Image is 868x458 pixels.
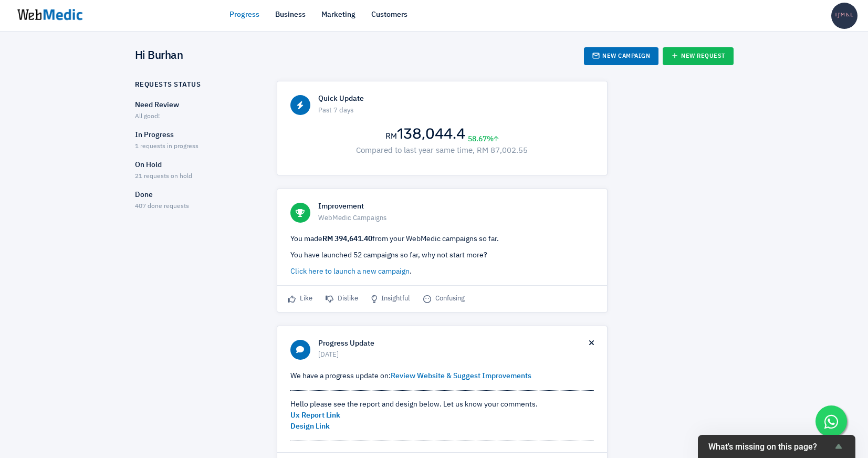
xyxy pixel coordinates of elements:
h4: Hi Burhan [135,49,183,63]
h6: Quick Update [318,95,594,104]
p: In Progress [135,130,258,141]
strong: RM 394,641.40 [322,235,372,243]
a: Customers [371,9,407,20]
a: Click here to launch a new campaign [290,268,410,275]
a: New Request [663,47,734,65]
span: All good! [135,113,160,120]
span: Dislike [326,294,358,304]
p: You made from your WebMedic campaigns so far. [290,234,594,245]
h6: Requests Status [135,81,201,89]
p: On Hold [135,160,258,171]
p: Need Review [135,100,258,111]
span: What's missing on this page? [708,442,832,452]
span: Past 7 days [318,106,594,116]
p: . [290,266,594,277]
span: 21 requests on hold [135,173,192,180]
span: 1 requests in progress [135,143,198,150]
p: Compared to last year same time, RM 87,002.55 [290,145,594,157]
a: New Campaign [584,47,658,65]
p: We have a progress update on: [290,371,594,382]
a: Ux Report Link [290,412,340,419]
span: Like [288,294,312,304]
h6: Improvement [318,202,594,212]
span: 407 done requests [135,203,189,210]
a: Business [275,9,306,20]
a: Progress [229,9,259,20]
button: Show survey - What's missing on this page? [708,440,845,453]
p: Done [135,190,258,201]
div: Hello please see the report and design below. Let us know your comments. [290,399,594,432]
a: Marketing [321,9,355,20]
h2: 138,044.4 [385,126,465,142]
a: Review Website & Suggest Improvements [391,372,531,380]
span: Insightful [371,294,410,304]
span: 58.67% [468,134,498,145]
a: Design Link [290,423,330,430]
h6: Progress Update [318,339,589,349]
p: You have launched 52 campaigns so far, why not start more? [290,250,594,261]
span: RM [385,131,397,141]
span: WebMedic Campaigns [318,213,594,224]
span: Confusing [423,294,465,304]
span: [DATE] [318,350,589,360]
